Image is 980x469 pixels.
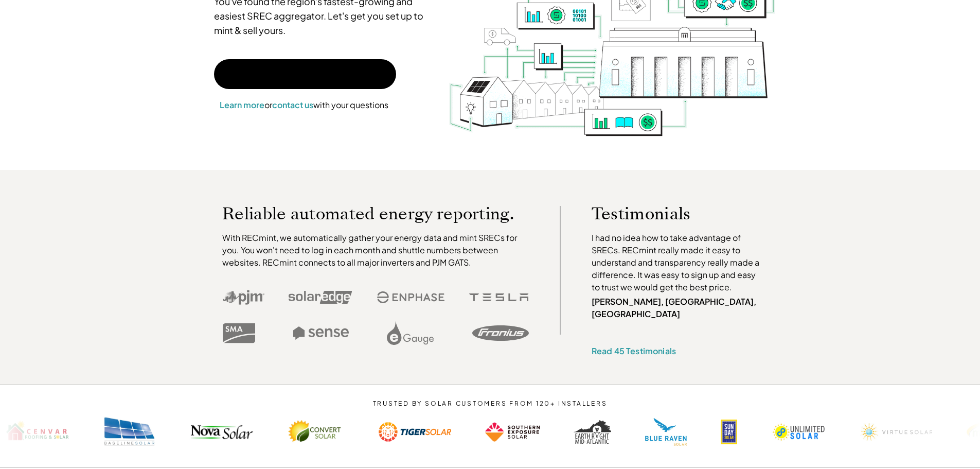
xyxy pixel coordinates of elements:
[342,400,638,407] p: TRUSTED BY SOLAR CUSTOMERS FROM 120+ INSTALLERS
[592,296,764,320] p: [PERSON_NAME], [GEOGRAPHIC_DATA], [GEOGRAPHIC_DATA]
[230,70,380,79] p: See my estimated SREC earnings
[272,99,313,110] a: contact us
[592,206,745,221] p: Testimonials
[214,98,394,112] p: or with your questions
[222,206,529,221] p: Reliable automated energy reporting.
[220,99,264,110] a: Learn more
[214,59,396,89] a: See my estimated SREC earnings
[592,232,764,293] p: I had no idea how to take advantage of SRECs. RECmint really made it easy to understand and trans...
[222,232,529,269] p: With RECmint, we automatically gather your energy data and mint SRECs for you. You won't need to ...
[592,345,676,356] a: Read 45 Testimonials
